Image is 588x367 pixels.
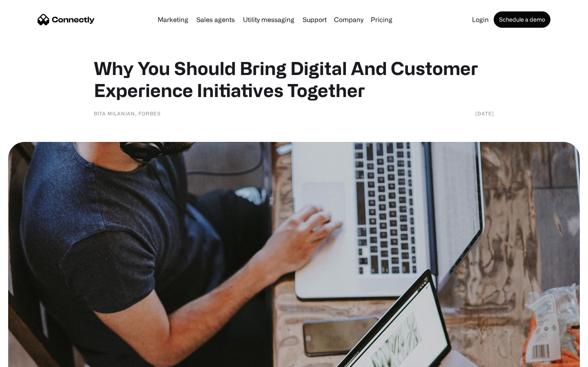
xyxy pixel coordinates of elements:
[469,16,492,23] a: Login
[193,16,238,23] a: Sales agents
[94,109,161,117] div: Bita Milanian, Forbes
[494,11,550,28] a: Schedule a demo
[154,16,192,23] a: Marketing
[367,16,396,23] a: Pricing
[8,353,49,364] aside: Language selected: English
[334,14,363,25] div: Company
[240,16,298,23] a: Utility messaging
[94,57,494,101] h1: Why You Should Bring Digital And Customer Experience Initiatives Together
[299,16,330,23] a: Support
[16,353,49,364] ul: Language list
[475,109,494,117] div: [DATE]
